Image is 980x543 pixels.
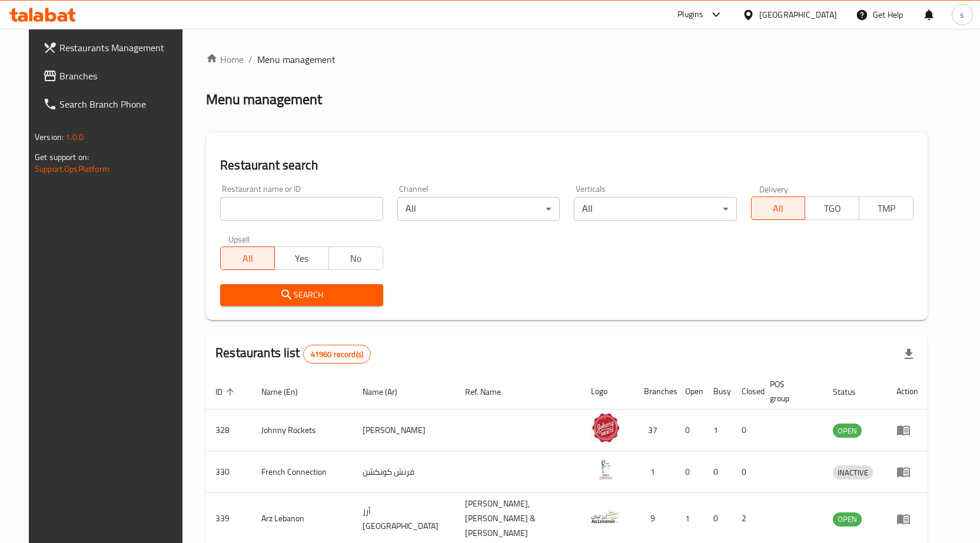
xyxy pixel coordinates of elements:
[206,409,252,451] td: 328
[59,97,183,111] span: Search Branch Phone
[353,451,456,493] td: فرنش كونكشن
[248,52,253,66] li: /
[591,413,620,442] img: Johnny Rockets
[59,41,183,55] span: Restaurants Management
[833,424,862,438] div: OPEN
[887,374,928,409] th: Action
[756,200,801,217] span: All
[833,512,862,527] div: OPEN
[896,465,918,479] div: Menu
[34,62,192,90] a: Branches
[220,246,275,270] button: All
[960,8,964,21] span: s
[634,451,676,493] td: 1
[833,466,873,479] span: INACTIVE
[34,90,192,118] a: Search Branch Phone
[225,250,270,267] span: All
[732,374,760,409] th: Closed
[759,8,837,21] div: [GEOGRAPHIC_DATA]
[770,377,809,405] span: POS group
[252,409,353,451] td: Johnny Rockets
[35,129,64,145] span: Version:
[363,385,413,399] span: Name (Ar)
[397,197,560,221] div: All
[591,502,620,531] img: Arz Lebanon
[634,409,676,451] td: 37
[833,424,862,438] span: OPEN
[215,344,371,364] h2: Restaurants list
[65,129,84,145] span: 1.0.0
[334,250,378,267] span: No
[833,385,871,399] span: Status
[274,246,329,270] button: Yes
[220,197,383,221] input: Search for restaurant name or ID..
[704,374,732,409] th: Busy
[676,451,704,493] td: 0
[732,409,760,451] td: 0
[833,465,873,479] div: INACTIVE
[574,197,736,221] div: All
[328,246,383,270] button: No
[896,423,918,437] div: Menu
[704,409,732,451] td: 1
[215,385,238,399] span: ID
[676,374,704,409] th: Open
[230,288,373,302] span: Search
[252,451,353,493] td: French Connection
[34,34,192,62] a: Restaurants Management
[206,451,252,493] td: 330
[896,512,918,526] div: Menu
[206,90,322,109] h2: Menu management
[859,196,913,220] button: TMP
[220,156,913,174] h2: Restaurant search
[35,149,89,165] span: Get support on:
[353,409,456,451] td: [PERSON_NAME]
[759,185,789,193] label: Delivery
[810,200,855,217] span: TGO
[582,374,634,409] th: Logo
[280,250,324,267] span: Yes
[895,340,923,368] div: Export file
[833,512,862,526] span: OPEN
[732,451,760,493] td: 0
[676,409,704,451] td: 0
[304,349,370,360] span: 41960 record(s)
[59,69,183,83] span: Branches
[257,52,335,66] span: Menu management
[206,52,244,66] a: Home
[677,8,703,22] div: Plugins
[634,374,676,409] th: Branches
[704,451,732,493] td: 0
[303,345,371,364] div: Total records count
[805,196,859,220] button: TGO
[35,161,109,176] a: Support.OpsPlatform
[220,284,383,306] button: Search
[864,200,909,217] span: TMP
[591,455,620,484] img: French Connection
[261,385,313,399] span: Name (En)
[206,52,928,66] nav: breadcrumb
[465,385,516,399] span: Ref. Name
[228,235,250,243] label: Upsell
[751,196,806,220] button: All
